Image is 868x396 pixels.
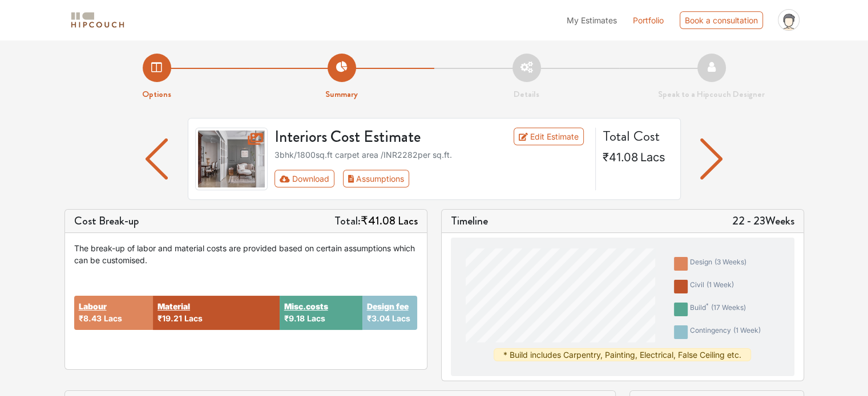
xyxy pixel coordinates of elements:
h5: Total: [334,214,418,228]
a: Portfolio [633,14,664,26]
div: First group [274,170,418,187]
strong: Details [514,88,539,100]
h4: Total Cost [603,128,671,145]
div: contingency [690,325,761,339]
span: Lacs [640,150,665,164]
span: ₹41.08 [603,150,638,164]
span: Lacs [398,213,418,229]
span: ₹8.43 [79,313,102,323]
strong: Options [142,88,171,100]
button: Labour [79,300,107,312]
h5: 22 - 23 Weeks [732,214,794,228]
span: ( 1 week ) [706,280,734,289]
span: logo-horizontal.svg [69,7,126,33]
div: 3bhk / 1800 sq.ft carpet area /INR 2282 per sq.ft. [274,149,588,161]
h3: Interiors Cost Estimate [268,128,486,147]
strong: Speak to a Hipcouch Designer [658,88,765,100]
img: arrow left [146,138,168,179]
img: logo-horizontal.svg [69,10,126,30]
div: * Build includes Carpentry, Painting, Electrical, False Ceiling etc. [494,348,751,361]
span: My Estimates [567,15,617,25]
span: Lacs [307,313,325,323]
button: Material [158,300,190,312]
button: Assumptions [343,170,410,187]
button: Download [274,170,334,187]
span: ( 17 weeks ) [711,303,746,312]
span: Lacs [104,313,122,323]
strong: Summary [325,88,358,100]
span: Lacs [184,313,203,323]
button: Misc.costs [284,300,328,312]
div: build [690,303,746,316]
h5: Timeline [451,214,488,228]
a: Edit Estimate [514,128,584,145]
h5: Cost Break-up [74,214,139,228]
span: ₹41.08 [361,213,395,229]
span: ₹19.21 [158,313,182,323]
span: ( 3 weeks ) [714,258,746,266]
div: civil [690,280,734,293]
div: Book a consultation [680,11,763,29]
div: Toolbar with button groups [274,170,588,187]
span: Lacs [392,313,410,323]
img: arrow left [700,138,722,179]
img: gallery [195,128,268,190]
span: ₹3.04 [367,313,390,323]
span: ( 1 week ) [733,326,761,334]
div: design [690,257,746,271]
button: Design fee [367,300,409,312]
div: The break-up of labor and material costs are provided based on certain assumptions which can be c... [74,242,418,266]
span: ₹9.18 [284,313,305,323]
